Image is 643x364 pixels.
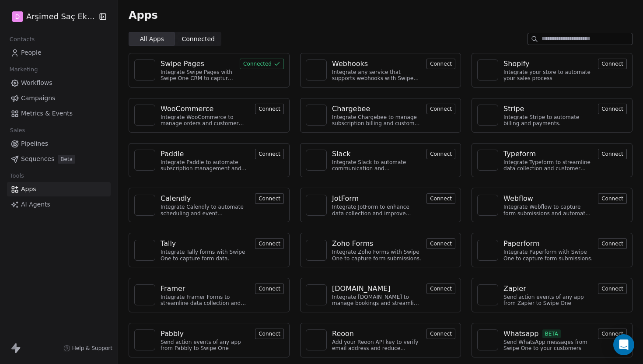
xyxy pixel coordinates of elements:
[138,108,151,122] img: NA
[598,150,627,158] a: Connect
[598,193,627,204] button: Connect
[477,240,498,261] a: NA
[63,345,112,352] a: Help & Support
[332,193,421,204] a: JotForm
[255,104,284,114] button: Connect
[138,244,151,257] img: NA
[134,284,155,305] a: NA
[129,9,158,22] span: Apps
[332,238,421,249] a: Zoho Forms
[426,329,455,339] button: Connect
[255,329,284,338] a: Connect
[161,249,250,262] div: Integrate Tally forms with Swipe One to capture form data.
[310,154,323,167] img: NA
[542,329,561,338] span: BETA
[503,149,536,159] div: Typeform
[306,105,327,126] a: NA
[426,59,455,68] a: Connect
[332,149,350,159] div: Slack
[503,339,593,352] div: Send WhatsApp messages from Swipe One to your customers
[332,329,421,339] a: Reoon
[503,159,593,172] div: Integrate Typeform to streamline data collection and customer engagement.
[6,124,29,137] span: Sales
[138,333,151,346] img: NA
[310,199,323,212] img: NA
[161,294,250,307] div: Integrate Framer Forms to streamline data collection and customer engagement.
[161,283,185,294] div: Framer
[426,329,455,338] a: Connect
[161,204,250,217] div: Integrate Calendly to automate scheduling and event management.
[332,114,421,127] div: Integrate Chargebee to manage subscription billing and customer data.
[21,185,36,194] span: Apps
[255,194,284,203] a: Connect
[138,63,151,77] img: NA
[332,193,359,204] div: JotForm
[598,149,627,159] button: Connect
[332,329,354,339] div: Reoon
[10,9,93,24] button: DArşimed Saç Ekimi
[332,339,421,352] div: Add your Reoon API key to verify email address and reduce bounces
[426,284,455,293] a: Connect
[503,238,593,249] a: Paperform
[255,150,284,158] a: Connect
[7,152,111,166] a: SequencesBeta
[7,106,111,121] a: Metrics & Events
[26,11,96,22] span: Arşimed Saç Ekimi
[481,63,494,77] img: NA
[161,114,250,127] div: Integrate WooCommerce to manage orders and customer data
[598,59,627,69] button: Connect
[503,283,526,294] div: Zapier
[503,114,593,127] div: Integrate Stripe to automate billing and payments.
[21,48,42,57] span: People
[332,238,373,249] div: Zoho Forms
[15,12,20,21] span: D
[306,150,327,171] a: NA
[255,239,284,248] a: Connect
[503,329,593,339] a: WhatsappBETA
[503,329,539,339] div: Whatsapp
[306,59,327,80] a: NA
[503,149,593,159] a: Typeform
[161,329,184,339] div: Pabbly
[7,182,111,196] a: Apps
[477,105,498,126] a: NA
[7,91,111,105] a: Campaigns
[598,283,627,294] button: Connect
[134,150,155,171] a: NA
[72,345,112,352] span: Help & Support
[6,63,42,76] span: Marketing
[161,283,250,294] a: Framer
[426,149,455,159] button: Connect
[21,109,73,118] span: Metrics & Events
[161,238,250,249] a: Tally
[598,104,627,114] button: Connect
[477,150,498,171] a: NA
[332,104,370,114] div: Chargebee
[503,283,593,294] a: Zapier
[503,59,530,69] div: Shopify
[161,59,234,69] a: Swipe Pages
[240,59,284,68] a: Connected
[332,149,421,159] a: Slack
[503,69,593,82] div: Integrate your store to automate your sales process
[138,154,151,167] img: NA
[503,238,540,249] div: Paperform
[503,249,593,262] div: Integrate Paperform with Swipe One to capture form submissions.
[332,104,421,114] a: Chargebee
[598,194,627,203] a: Connect
[306,195,327,216] a: NA
[161,339,250,352] div: Send action events of any app from Pabbly to Swipe One
[332,159,421,172] div: Integrate Slack to automate communication and collaboration.
[332,59,421,69] a: Webhooks
[481,154,494,167] img: NA
[7,76,111,90] a: Workflows
[310,333,323,346] img: NA
[255,238,284,249] button: Connect
[161,149,250,159] a: Paddle
[613,334,634,355] div: Open Intercom Messenger
[481,288,494,301] img: NA
[21,139,48,148] span: Pipelines
[503,104,524,114] div: Stripe
[332,59,368,69] div: Webhooks
[332,249,421,262] div: Integrate Zoho Forms with Swipe One to capture form submissions.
